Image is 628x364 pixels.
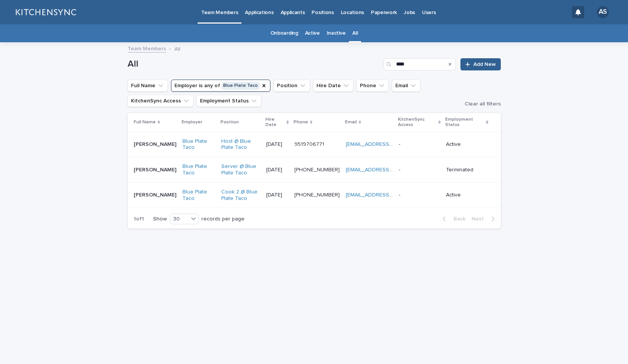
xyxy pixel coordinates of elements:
[128,59,381,70] h1: All
[134,165,178,173] p: [PERSON_NAME]
[266,192,288,198] p: [DATE]
[182,163,216,176] a: Blue Plate Taco
[221,163,260,176] a: Server @ Blue Plate Taco
[468,216,501,222] button: Next
[399,167,440,173] p: -
[294,118,308,126] p: Phone
[294,167,340,172] a: [PHONE_NUMBER]
[15,5,76,20] img: lGNCzQTxQVKGkIr0XjOy
[134,190,178,198] p: Edgar Rodriguez
[327,24,346,42] a: Inactive
[446,192,489,198] p: Active
[266,167,288,173] p: [DATE]
[446,167,489,173] p: Terminated
[352,24,358,42] a: All
[134,118,156,126] p: Full Name
[597,6,609,18] div: AS
[266,141,288,148] p: [DATE]
[128,182,501,208] tr: [PERSON_NAME][PERSON_NAME] Blue Plate Taco Cook 2 @ Blue Plate Taco [DATE][PHONE_NUMBER] [EMAIL_A...
[134,140,178,148] p: [PERSON_NAME]
[182,138,216,151] a: Blue Plate Taco
[294,142,324,147] a: 9519706771
[346,167,432,172] a: [EMAIL_ADDRESS][DOMAIN_NAME]
[273,80,310,92] button: Position
[356,80,389,92] button: Phone
[174,44,180,53] p: All
[471,216,488,222] span: Next
[345,118,357,126] p: Email
[446,141,489,148] p: Active
[182,189,216,202] a: Blue Plate Taco
[465,101,501,107] span: Clear all filters
[221,189,260,202] a: Cook 2 @ Blue Plate Taco
[398,115,436,129] p: KitchenSync Access
[170,215,189,223] div: 30
[346,142,432,147] a: [EMAIL_ADDRESS][DOMAIN_NAME]
[128,80,168,92] button: Full Name
[436,216,468,222] button: Back
[445,115,484,129] p: Employment Status
[294,192,340,198] a: [PHONE_NUMBER]
[128,210,150,228] p: 1 of 1
[171,80,270,92] button: Employer
[128,132,501,157] tr: [PERSON_NAME][PERSON_NAME] Blue Plate Taco Host @ Blue Plate Taco [DATE]9519706771 [EMAIL_ADDRESS...
[265,115,284,129] p: Hire Date
[128,95,193,107] button: KitchenSync Access
[473,62,496,67] span: Add New
[449,216,465,222] span: Back
[221,138,260,151] a: Host @ Blue Plate Taco
[384,58,456,70] input: Search
[197,95,261,107] button: Employment Status
[128,157,501,183] tr: [PERSON_NAME][PERSON_NAME] Blue Plate Taco Server @ Blue Plate Taco [DATE][PHONE_NUMBER] [EMAIL_A...
[128,44,166,53] a: Team Members
[305,24,320,42] a: Active
[221,118,239,126] p: Position
[270,24,298,42] a: Onboarding
[313,80,353,92] button: Hire Date
[392,80,420,92] button: Email
[346,192,432,198] a: [EMAIL_ADDRESS][DOMAIN_NAME]
[460,58,500,70] a: Add New
[182,118,202,126] p: Employer
[399,141,440,148] p: -
[459,101,501,107] button: Clear all filters
[153,216,167,222] p: Show
[201,216,244,222] p: records per page
[399,192,440,198] p: -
